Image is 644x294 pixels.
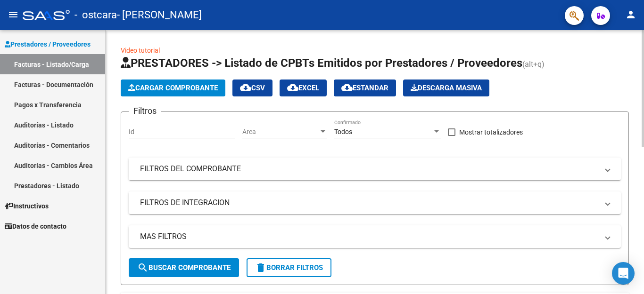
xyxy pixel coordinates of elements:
[341,82,353,93] mat-icon: cloud_download
[522,60,545,69] span: (alt+q)
[411,84,482,92] span: Descarga Masiva
[74,5,117,25] span: - ostcara
[140,231,598,242] mat-panel-title: MAS FILTROS
[255,263,323,272] span: Borrar Filtros
[255,262,266,273] mat-icon: delete
[287,84,319,92] span: EXCEL
[121,56,522,70] span: PRESTADORES -> Listado de CPBTs Emitidos por Prestadores / Proveedores
[287,82,298,93] mat-icon: cloud_download
[403,79,489,96] button: Descarga Masiva
[129,158,621,180] mat-expansion-panel-header: FILTROS DEL COMPROBANTE
[140,198,598,208] mat-panel-title: FILTROS DE INTEGRACION
[612,262,635,285] div: Open Intercom Messenger
[128,84,218,92] span: Cargar Comprobante
[137,262,149,273] mat-icon: search
[334,79,396,96] button: Estandar
[129,225,621,248] mat-expansion-panel-header: MAS FILTROS
[5,201,49,211] span: Instructivos
[121,47,160,54] a: Video tutorial
[137,263,231,272] span: Buscar Comprobante
[242,128,319,136] span: Area
[117,5,202,25] span: - [PERSON_NAME]
[129,258,239,277] button: Buscar Comprobante
[140,164,598,174] mat-panel-title: FILTROS DEL COMPROBANTE
[625,9,636,20] mat-icon: person
[5,39,91,49] span: Prestadores / Proveedores
[240,82,251,93] mat-icon: cloud_download
[232,79,272,96] button: CSV
[334,128,352,135] span: Todos
[341,84,388,92] span: Estandar
[129,191,621,214] mat-expansion-panel-header: FILTROS DE INTEGRACION
[129,104,161,118] h3: Filtros
[247,258,331,277] button: Borrar Filtros
[8,9,19,20] mat-icon: menu
[403,79,489,96] app-download-masive: Descarga masiva de comprobantes (adjuntos)
[5,221,66,231] span: Datos de contacto
[280,79,327,96] button: EXCEL
[240,84,265,92] span: CSV
[121,79,225,96] button: Cargar Comprobante
[459,127,523,138] span: Mostrar totalizadores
